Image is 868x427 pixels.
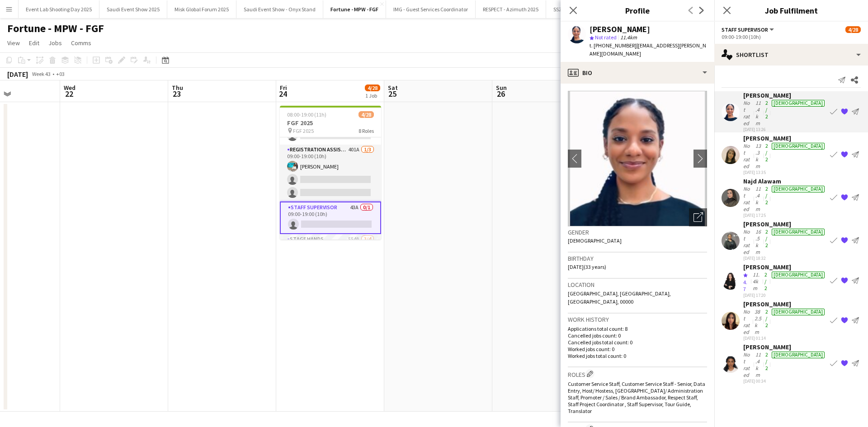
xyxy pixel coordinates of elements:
div: [DATE] 17:20 [743,292,826,298]
span: Sat [388,84,398,92]
div: 382.5km [753,308,764,335]
div: 16.5km [754,228,764,255]
img: Crew avatar or photo [568,91,707,226]
div: 09:00-19:00 (10h) [722,33,861,40]
div: [DEMOGRAPHIC_DATA] [772,186,825,192]
app-skills-label: 2/2 [765,99,768,120]
span: 08:00-19:00 (11h) [287,111,326,118]
h3: Profile [561,5,714,16]
div: [DEMOGRAPHIC_DATA] [772,309,825,315]
span: 4/28 [845,26,861,33]
div: 11.4km [751,271,763,292]
div: [DATE] 18:32 [743,255,826,261]
div: 11.4km [754,351,764,378]
div: Najd Alawam [743,177,826,185]
div: [PERSON_NAME] [743,134,826,142]
div: [DEMOGRAPHIC_DATA] [772,272,825,278]
div: [PERSON_NAME] [743,91,826,99]
span: Staff Supervisor [722,26,768,33]
h3: Location [568,281,707,289]
p: Worked jobs total count: 0 [568,352,707,359]
span: 4.7 [743,279,747,292]
div: Not rated [743,99,754,127]
div: [PERSON_NAME] [590,25,650,33]
div: 11.4km [754,99,764,127]
button: Staff Supervisor [722,26,775,33]
a: Comms [67,37,95,49]
span: 23 [170,89,183,99]
p: Cancelled jobs count: 0 [568,332,707,339]
app-card-role: Staff Supervisor43A0/109:00-19:00 (10h) [280,202,381,234]
span: Jobs [48,39,62,47]
app-skills-label: 2/2 [765,228,768,249]
p: Applications total count: 8 [568,325,707,332]
div: Shortlist [714,44,868,66]
div: [DATE] 00:34 [743,378,826,384]
span: Edit [29,39,39,47]
div: Open photos pop-in [689,208,707,226]
div: Bio [561,62,714,84]
span: Wed [64,84,75,92]
div: [PERSON_NAME] [743,343,826,351]
button: Saudi Event Show 2025 [99,0,167,18]
button: Event Lab Shooting Day 2025 [19,0,99,18]
span: t. [PHONE_NUMBER] [590,42,637,49]
button: SS24 - VIB [546,0,583,18]
div: Not rated [743,351,754,378]
app-skills-label: 2/2 [765,308,768,328]
span: | [EMAIL_ADDRESS][PERSON_NAME][DOMAIN_NAME] [590,42,706,57]
h3: Job Fulfilment [714,5,868,16]
div: [DEMOGRAPHIC_DATA] [772,352,825,358]
h3: Birthday [568,254,707,263]
div: [PERSON_NAME] [743,300,826,308]
span: Not rated [595,34,617,41]
span: Fri [280,84,287,92]
div: [DATE] 13:26 [743,127,826,132]
span: 26 [495,89,507,99]
span: [GEOGRAPHIC_DATA], [GEOGRAPHIC_DATA], [GEOGRAPHIC_DATA], 00000 [568,290,671,305]
div: Not rated [743,228,754,255]
button: Saudi Event Show - Onyx Stand [236,0,323,18]
div: [PERSON_NAME] [743,263,826,271]
div: [DATE] [7,70,28,79]
span: 22 [62,89,75,99]
span: Thu [172,84,183,92]
span: Comms [71,39,91,47]
span: 25 [387,89,398,99]
h1: Fortune - MPW - FGF [7,22,104,35]
app-skills-label: 2/2 [765,185,768,206]
app-skills-label: 2/2 [765,142,768,163]
div: [DEMOGRAPHIC_DATA] [772,143,825,150]
button: Misk Global Forum 2025 [167,0,236,18]
span: 8 Roles [359,127,374,134]
span: 4/28 [359,111,374,118]
app-card-role: Registration Assistant401A1/309:00-19:00 (10h)[PERSON_NAME] [280,145,381,202]
div: [DEMOGRAPHIC_DATA] [772,100,825,107]
span: [DATE] (33 years) [568,263,606,270]
button: Fortune - MPW - FGF [323,0,386,18]
h3: Gender [568,228,707,236]
button: RESPECT - Azimuth 2025 [476,0,546,18]
span: View [7,39,20,47]
p: Worked jobs count: 0 [568,346,707,352]
div: [DATE] 01:14 [743,335,826,341]
app-skills-label: 2/2 [765,351,768,371]
div: 1 Job [365,92,380,99]
span: 24 [278,89,287,99]
div: [DATE] 13:35 [743,169,826,175]
app-card-role: Stage Hands554A3/4 [280,234,381,304]
span: Week 43 [30,70,52,77]
div: Not rated [743,308,753,335]
button: IMG - Guest Services Coordinator [386,0,476,18]
div: Not rated [743,142,754,169]
div: [DEMOGRAPHIC_DATA] [772,229,825,235]
h3: Roles [568,369,707,379]
a: Jobs [45,37,66,49]
a: Edit [25,37,43,49]
h3: Work history [568,315,707,324]
div: +03 [56,70,65,77]
div: [DATE] 17:25 [743,212,826,218]
span: Customer Service Staff, Customer Service Staff - Senior, Data Entry, Host/ Hostess, [GEOGRAPHIC_D... [568,380,705,414]
app-job-card: 08:00-19:00 (11h)4/28FGF 2025 FGF 20258 Roles Registration Assistant401A1/309:00-19:00 (10h)[PERS... [280,106,381,239]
